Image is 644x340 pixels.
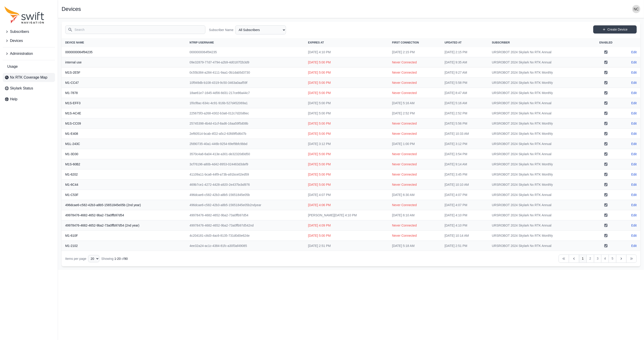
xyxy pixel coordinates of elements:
[3,62,55,71] a: Usage
[631,111,637,116] a: Edit
[631,193,637,197] a: Edit
[305,47,389,57] td: [DATE] 4:10 PM
[88,255,99,262] select: Display Limit
[114,257,121,260] span: 1 - 20
[488,78,591,88] td: URSROBOT 2024 Skylark Nx RTK Monthly
[186,149,304,159] td: 3570c4a6-6a04-413e-a301-de32320d0d50
[62,98,186,108] th: M1S-EFF3
[441,190,488,200] td: [DATE] 4:07 PM
[305,78,389,88] td: [DATE] 5:00 PM
[186,78,304,88] td: 10f949db-b108-4319-9c50-3463a0aaf59f
[305,88,389,98] td: [DATE] 5:00 PM
[441,200,488,210] td: [DATE] 4:07 PM
[10,29,29,34] span: Subscribers
[209,28,233,32] label: Subscriber Name
[186,190,304,200] td: 496dcae6-c582-42b3-a8b5-15651845e05b
[186,47,304,57] td: 0000000064f94235
[441,241,488,251] td: [DATE] 2:51 PM
[445,41,462,44] span: Updated At
[631,50,637,54] a: Edit
[62,88,186,98] th: M1-7878
[3,95,55,104] a: Help
[631,121,637,126] a: Edit
[441,78,488,88] td: [DATE] 5:58 PM
[186,129,304,139] td: 2ef60514-bcab-4f22-a5c2-63fd9f5d647b
[3,73,55,82] a: Nx RTK Coverage Map
[631,233,637,238] a: Edit
[389,139,441,149] td: [DATE] 1:00 PM
[631,203,637,207] a: Edit
[3,84,55,93] a: Skylark Status
[389,169,441,180] td: Never Connected
[631,172,637,177] a: Edit
[441,139,488,149] td: [DATE] 3:12 PM
[186,210,304,220] td: 49978476-4682-4652-9ba2-73a0ffb97d54
[389,241,441,251] td: [DATE] 5:18 AM
[186,98,304,108] td: 1f0cf8ac-634c-4c91-916b-527d452069a1
[3,36,55,45] button: Devices
[389,88,441,98] td: Never Connected
[441,220,488,231] td: [DATE] 4:10 PM
[441,88,488,98] td: [DATE] 8:47 AM
[305,200,389,210] td: [DATE] 4:06 PM
[305,108,389,118] td: [DATE] 5:00 PM
[124,257,128,260] span: 90
[305,129,389,139] td: [DATE] 5:00 PM
[389,78,441,88] td: Never Connected
[305,57,389,68] td: [DATE] 5:00 PM
[7,64,18,69] span: Usage
[186,200,304,210] td: 496dcae6-c582-42b3-a8b5-15651845e05b2ndyear
[441,118,488,129] td: [DATE] 5:56 PM
[305,98,389,108] td: [DATE] 5:00 PM
[101,256,128,261] div: Showing of
[62,68,186,78] th: M1S-2E5F
[62,231,186,241] th: M1-610F
[488,88,591,98] td: URSROBOT 2024 Skylark Nx RTK Monthly
[632,5,640,13] img: user photo
[389,47,441,57] td: [DATE] 2:15 PM
[186,88,304,98] td: 18ae61e7-1645-4d56-8d31-217ce86a44c7
[441,68,488,78] td: [DATE] 9:27 AM
[392,41,419,44] span: First Connection
[186,118,304,129] td: 25745398-4b4d-41cf-8ad6-16aa59f5d08b
[488,190,591,200] td: URSROBOT 2024 Skylark Nx RTK Annual
[441,169,488,180] td: [DATE] 3:45 PM
[441,47,488,57] td: [DATE] 2:15 PM
[488,241,591,251] td: URSROBOT 2024 Skylark Nx RTK Annual
[305,220,389,231] td: [DATE] 4:09 PM
[488,220,591,231] td: URSROBOT 2024 Skylark Nx RTK Annual
[488,38,591,47] th: Subscriber
[586,255,594,263] a: 2
[62,118,186,129] th: M1S-CC09
[389,118,441,129] td: Never Connected
[631,213,637,217] a: Edit
[186,139,304,149] td: 2fd90735-40a1-446b-9254-69ef9bfc9bbd
[631,131,637,136] a: Edit
[62,210,186,220] th: 49978476-4682-4652-9ba2-73a0ffb97d54
[62,38,186,47] th: Device Name
[631,80,637,85] a: Edit
[62,190,186,200] th: M1-C53F
[62,139,186,149] th: M1L-243C
[305,149,389,159] td: [DATE] 5:00 PM
[3,49,55,58] button: Administration
[488,200,591,210] td: URSROBOT 2024 Skylark Nx RTK Annual
[579,255,587,263] a: 1
[488,210,591,220] td: URSROBOT 2024 Skylark Nx RTK Annual
[389,57,441,68] td: Never Connected
[186,108,304,118] td: 225675f3-a268-4302-b3a6-012c7d20d6ec
[609,255,616,263] a: 5
[441,210,488,220] td: [DATE] 4:10 PM
[631,244,637,248] a: Edit
[389,200,441,210] td: Never Connected
[389,129,441,139] td: Never Connected
[389,190,441,200] td: [DATE] 6:30 AM
[186,159,304,169] td: 3cf76196-a80b-4d42-8953-024463d3def9
[62,159,186,169] th: M1S-60B2
[389,231,441,241] td: Never Connected
[631,223,637,228] a: Edit
[631,152,637,156] a: Edit
[389,220,441,231] td: Never Connected
[186,231,304,241] td: 4c204181-c8d3-4ac6-8135-731d0d0e624e
[62,57,186,68] th: internal use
